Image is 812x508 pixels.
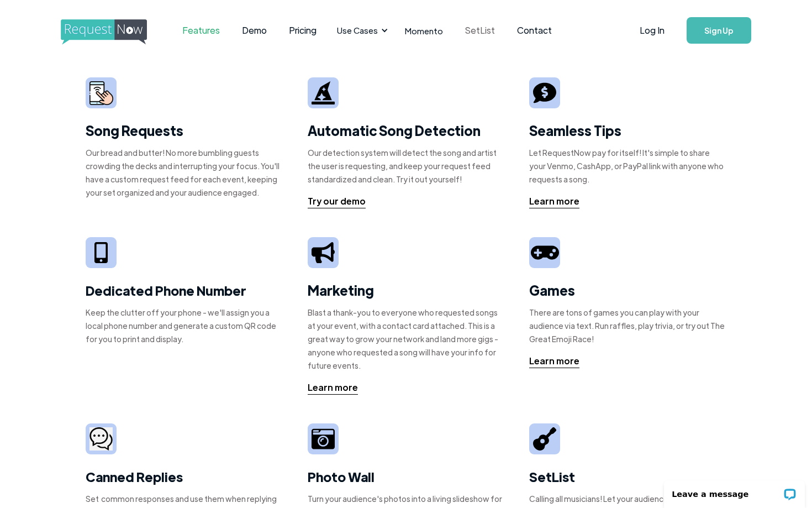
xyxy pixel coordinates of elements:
a: Contact [506,13,563,48]
strong: Canned Replies [86,468,183,485]
strong: Games [529,281,575,298]
div: Use Cases [337,24,378,36]
a: Learn more [529,354,579,368]
a: Demo [231,13,278,48]
div: Try our demo [308,195,366,208]
div: Learn more [529,354,579,368]
a: Learn more [529,195,579,208]
strong: Marketing [308,281,374,298]
img: smarphone [89,81,113,105]
img: requestnow logo [61,19,167,45]
div: Learn more [529,195,579,208]
strong: SetList [529,468,575,485]
strong: Dedicated Phone Number [86,281,246,299]
div: Our bread and butter! No more bumbling guests crowding the decks and interrupting your focus. You... [86,146,283,199]
strong: Song Requests [86,122,183,139]
div: Let RequestNow pay for itself! It's simple to share your Venmo, CashApp, or PayPal link with anyo... [529,146,726,186]
img: tip sign [533,81,556,104]
a: Momento [394,14,454,47]
a: Try our demo [308,195,366,208]
strong: Photo Wall [308,468,375,485]
div: Blast a thank-you to everyone who requested songs at your event, with a contact card attached. Th... [308,306,505,372]
a: Log In [629,11,676,50]
strong: Seamless Tips [529,122,621,139]
a: Features [171,13,231,48]
div: Learn more [308,381,358,394]
img: wizard hat [312,81,335,104]
a: Sign Up [687,17,751,44]
a: Learn more [308,381,358,395]
img: video game [531,242,558,264]
img: iphone [94,242,108,264]
a: SetList [454,13,506,48]
img: guitar [533,427,556,451]
div: There are tons of games you can play with your audience via text. Run raffles, play trivia, or tr... [529,306,726,345]
a: home [61,19,144,41]
div: Keep the clutter off your phone - we'll assign you a local phone number and generate a custom QR ... [86,306,283,345]
div: Use Cases [330,13,391,48]
strong: Automatic Song Detection [308,122,481,139]
img: megaphone [312,242,335,263]
a: Pricing [278,13,328,48]
img: camera icon [89,427,113,451]
div: Our detection system will detect the song and artist the user is requesting, and keep your reques... [308,146,505,186]
iframe: LiveChat chat widget [657,473,812,508]
img: camera icon [312,427,335,451]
